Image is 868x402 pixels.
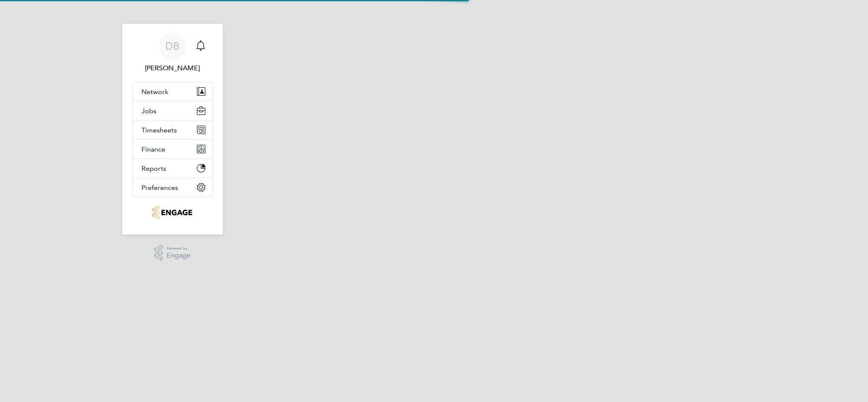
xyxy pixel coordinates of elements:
span: Reports [141,164,166,172]
span: Timesheets [141,126,177,134]
img: thornbaker-logo-retina.png [153,206,192,219]
span: Daniel Bassett [133,63,213,73]
span: Engage [167,252,190,259]
button: Network [133,82,212,101]
nav: Main navigation [122,24,223,235]
button: Finance [133,140,212,158]
a: DB[PERSON_NAME] [133,32,213,73]
span: Powered by [167,245,190,252]
a: Powered byEngage [154,245,190,261]
button: Reports [133,159,212,178]
a: Go to home page [133,206,213,219]
button: Preferences [133,178,212,197]
span: DB [165,40,179,52]
span: Network [141,88,168,96]
span: Preferences [141,184,178,192]
span: Jobs [141,107,156,115]
button: Timesheets [133,121,212,139]
button: Jobs [133,101,212,120]
span: Finance [141,145,165,153]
